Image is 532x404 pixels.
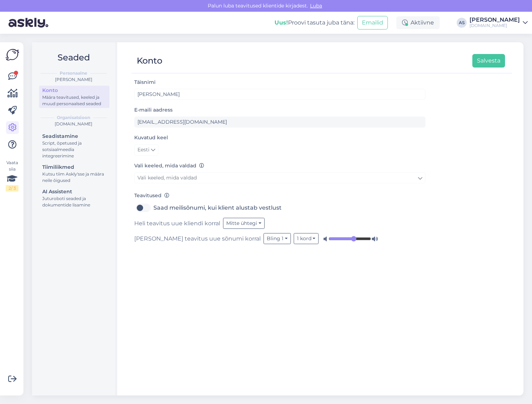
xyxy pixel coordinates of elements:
[57,114,90,121] b: Organisatsioon
[134,117,425,128] input: Sisesta e-maili aadress
[137,146,150,154] span: Eesti
[457,18,467,28] div: AS
[357,16,388,29] button: Emailid
[39,162,109,185] a: TiimiliikmedKutsu tiim Askly'sse ja määra neile õigused
[42,87,106,94] div: Konto
[137,174,197,181] span: Vali keeled, mida valdad
[42,195,106,208] div: Juturoboti seaded ja dokumentide lisamine
[223,218,265,229] button: Mitte ühtegi
[39,86,109,108] a: KontoMäära teavitused, keeled ja muud personaalsed seaded
[396,16,440,29] div: Aktiivne
[39,131,109,160] a: SeadistamineScript, õpetused ja sotsiaalmeedia integreerimine
[134,172,425,183] a: Vali keeled, mida valdad
[42,188,106,195] div: AI Assistent
[264,233,291,244] button: Bling 1
[42,94,106,107] div: Määra teavitused, keeled ja muud personaalsed seaded
[6,185,18,192] div: 2 / 3
[134,233,425,244] div: [PERSON_NAME] teavitus uue sõnumi korral
[472,54,505,68] button: Salvesta
[42,133,106,140] div: Seadistamine
[469,17,528,28] a: [PERSON_NAME][DOMAIN_NAME]
[275,18,354,27] div: Proovi tasuta juba täna:
[308,2,324,9] span: Luba
[42,171,106,184] div: Kutsu tiim Askly'sse ja määra neile õigused
[134,218,425,229] div: Heli teavitus uue kliendi korral
[60,70,87,76] b: Personaalne
[134,144,158,156] a: Eesti
[134,134,168,141] label: Kuvatud keel
[134,192,169,199] label: Teavitused
[275,19,288,26] b: Uus!
[153,202,282,214] label: Saad meilisõnumi, kui klient alustab vestlust
[39,187,109,209] a: AI AssistentJuturoboti seaded ja dokumentide lisamine
[6,48,19,61] img: Askly Logo
[42,140,106,159] div: Script, õpetused ja sotsiaalmeedia integreerimine
[134,162,204,169] label: Vali keeled, mida valdad
[42,163,106,171] div: Tiimiliikmed
[38,121,109,127] div: [DOMAIN_NAME]
[38,51,109,64] h2: Seaded
[294,233,319,244] button: 1 kord
[134,106,173,114] label: E-maili aadress
[38,76,109,83] div: [PERSON_NAME]
[134,79,156,86] label: Täisnimi
[6,160,18,192] div: Vaata siia
[469,23,520,28] div: [DOMAIN_NAME]
[469,17,520,23] div: [PERSON_NAME]
[134,89,425,100] input: Sisesta nimi
[137,54,162,68] div: Konto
